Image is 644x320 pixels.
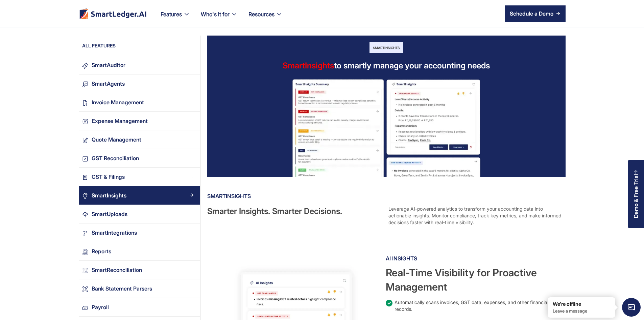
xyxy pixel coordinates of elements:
div: SmartInsights [207,191,564,201]
div: Features [161,9,182,19]
a: Bank Statement ParsersArrow Right Blue [79,279,200,298]
div: Resources [243,9,288,27]
img: Arrow Right Blue [190,100,194,104]
div: GST & Filings [92,172,125,182]
img: Arrow Right Blue [190,268,194,272]
div: ALL FEATURES [79,42,200,52]
span: Chat Widget [622,298,641,317]
div: Smarter Insights. Smarter Decisions. [207,206,383,226]
div: SmartAgents [92,79,125,88]
img: arrow right icon [556,12,560,16]
img: Arrow Right Blue [190,212,194,216]
a: SmartInsightsArrow Right Blue [79,186,200,205]
a: Quote ManagementArrow Right Blue [79,130,200,149]
a: SmartAuditorArrow Right Blue [79,56,200,74]
div: We're offline [553,301,610,307]
div: Reports [92,247,111,256]
img: footer logo [79,8,147,19]
a: GST ReconciliationArrow Right Blue [79,149,200,168]
div: SmartInsights [92,191,126,200]
div: Quote Management [92,135,141,144]
img: Arrow Right Blue [190,193,194,197]
p: Leave a message [553,308,610,314]
div: Who's it for [201,9,230,19]
div: SmartInsights [369,42,403,53]
img: Arrow Right Blue [190,305,194,309]
div: SmartReconciliation [92,265,142,275]
img: Arrow Right Blue [190,156,194,160]
div: Demo & Free Trial [633,174,639,218]
div: Who's it for [195,9,243,27]
div: Invoice Management [92,98,144,107]
div: to smartly manage your accounting needs [283,60,490,71]
div: SmartAuditor [92,61,125,70]
img: Arrow Right Blue [190,137,194,141]
div: Schedule a Demo [510,9,553,18]
img: Arrow Right Blue [190,286,194,290]
div: Features [155,9,195,27]
a: PayrollArrow Right Blue [79,298,200,317]
div: SmartIntegrations [92,228,137,237]
a: Schedule a Demo [505,5,566,22]
a: SmartAgentsArrow Right Blue [79,74,200,93]
a: ReportsArrow Right Blue [79,242,200,261]
img: Arrow Right Blue [190,174,194,178]
div: Leverage AI-powered analytics to transform your accounting data into actionable insights. Monitor... [388,206,564,226]
img: Arrow Right Blue [190,63,194,67]
img: Arrow Right Blue [190,81,194,85]
a: SmartReconciliationArrow Right Blue [79,261,200,279]
div: Ai Insights [386,253,564,264]
a: SmartUploadsArrow Right Blue [79,205,200,223]
div: GST Reconciliation [92,154,139,163]
a: Invoice ManagementArrow Right Blue [79,93,200,112]
div: Resources [248,9,275,19]
div: Payroll [92,303,109,312]
div: Expense Management [92,116,148,126]
span: SmartInsights [283,61,334,70]
img: Arrow Right Blue [190,230,194,234]
a: SmartIntegrationsArrow Right Blue [79,223,200,242]
img: Arrow Right Blue [190,119,194,123]
div: Real-Time Visibility for Proactive Management [386,265,564,294]
a: Expense ManagementArrow Right Blue [79,112,200,130]
div: Bank Statement Parsers [92,284,152,293]
a: home [79,8,147,19]
a: GST & FilingsArrow Right Blue [79,168,200,186]
div: Automatically scans invoices, GST data, expenses, and other financial records. [395,299,564,313]
img: Arrow Right Blue [190,249,194,253]
div: SmartUploads [92,210,127,219]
